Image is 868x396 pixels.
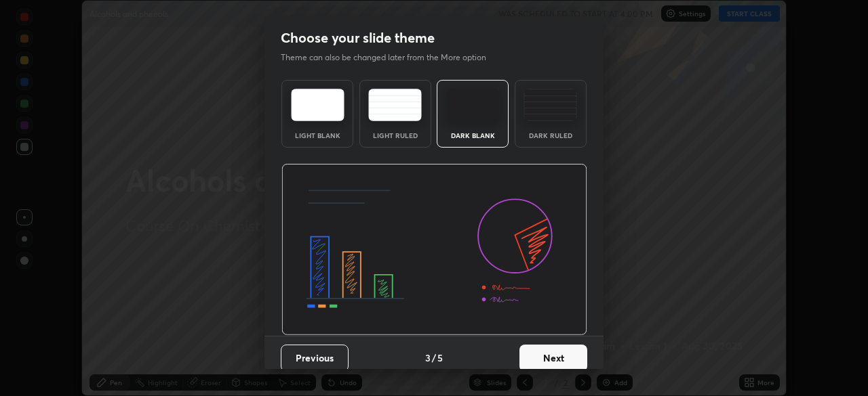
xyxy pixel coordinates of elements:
p: Theme can also be changed later from the More option [281,51,500,64]
div: Light Blank [290,132,344,139]
h4: / [432,351,436,365]
div: Light Ruled [368,132,422,139]
button: Next [519,345,587,372]
img: lightTheme.e5ed3b09.svg [291,89,344,121]
img: darkThemeBanner.d06ce4a2.svg [281,164,587,336]
h4: 5 [437,351,443,365]
button: Previous [281,345,349,372]
img: lightRuledTheme.5fabf969.svg [368,89,422,121]
h4: 3 [425,351,431,365]
div: Dark Blank [446,132,500,139]
img: darkRuledTheme.de295e13.svg [524,89,577,121]
h2: Choose your slide theme [281,29,435,47]
img: darkTheme.f0cc69e5.svg [446,89,500,121]
div: Dark Ruled [524,132,578,139]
